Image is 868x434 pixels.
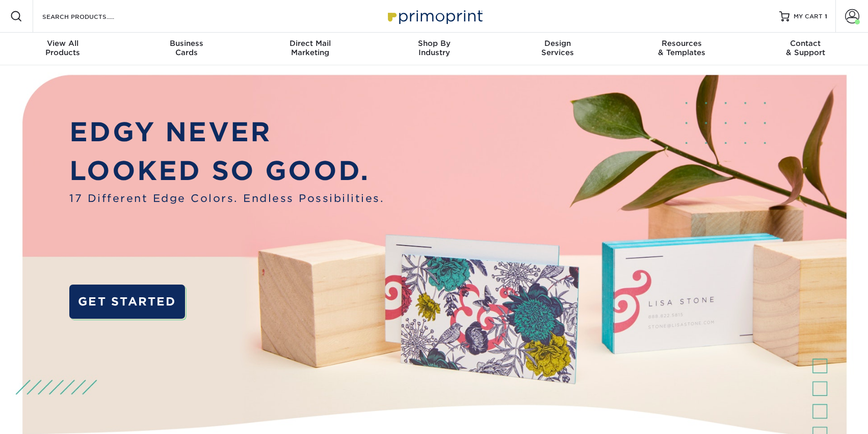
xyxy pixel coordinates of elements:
[383,5,485,27] img: Primoprint
[496,33,620,65] a: DesignServices
[69,151,384,191] p: LOOKED SO GOOD.
[1,33,125,65] a: View AllProducts
[372,39,496,48] span: Shop By
[1,39,125,57] div: Products
[41,10,141,22] input: SEARCH PRODUCTS.....
[825,13,827,20] span: 1
[744,39,867,48] span: Contact
[248,39,372,48] span: Direct Mail
[124,39,248,48] span: Business
[124,39,248,57] div: Cards
[124,33,248,65] a: BusinessCards
[620,33,744,65] a: Resources& Templates
[1,39,125,48] span: View All
[69,285,185,319] a: GET STARTED
[744,33,867,65] a: Contact& Support
[248,39,372,57] div: Marketing
[372,39,496,57] div: Industry
[620,39,744,57] div: & Templates
[794,12,823,21] span: MY CART
[744,39,867,57] div: & Support
[248,33,372,65] a: Direct MailMarketing
[496,39,620,48] span: Design
[69,191,384,207] span: 17 Different Edge Colors. Endless Possibilities.
[372,33,496,65] a: Shop ByIndustry
[69,113,384,152] p: EDGY NEVER
[496,39,620,57] div: Services
[620,39,744,48] span: Resources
